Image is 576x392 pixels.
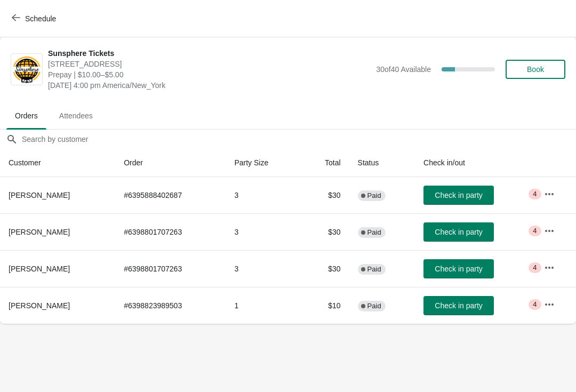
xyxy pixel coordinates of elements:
span: [STREET_ADDRESS] [48,59,371,69]
button: Check in party [423,222,494,242]
span: [DATE] 4:00 pm America/New_York [48,80,371,91]
span: Book [527,65,544,74]
td: $30 [301,177,349,213]
td: # 6398801707263 [115,250,226,287]
span: Check in party [435,265,482,273]
button: Book [506,60,565,79]
th: Order [115,149,226,177]
th: Check in/out [415,149,535,177]
span: Paid [367,302,381,310]
span: [PERSON_NAME] [9,301,70,310]
td: 3 [226,250,301,287]
img: Sunsphere Tickets [11,55,42,84]
input: Search by customer [21,130,576,149]
td: $30 [301,250,349,287]
td: # 6398823989503 [115,287,226,324]
span: Paid [367,191,381,200]
span: [PERSON_NAME] [9,228,70,236]
span: Paid [367,265,381,274]
button: Check in party [423,296,494,315]
span: Attendees [51,106,101,125]
span: 4 [533,227,537,235]
span: Check in party [435,301,482,310]
button: Check in party [423,259,494,278]
button: Check in party [423,186,494,205]
span: Prepay | $10.00–$5.00 [48,69,371,80]
span: [PERSON_NAME] [9,265,70,273]
th: Status [349,149,415,177]
td: # 6398801707263 [115,213,226,250]
th: Total [301,149,349,177]
span: 30 of 40 Available [376,65,431,74]
span: Orders [6,106,46,125]
span: Check in party [435,191,482,199]
span: Schedule [25,14,56,23]
span: Paid [367,228,381,237]
span: Check in party [435,228,482,236]
td: $30 [301,213,349,250]
td: $10 [301,287,349,324]
button: Schedule [5,9,65,28]
th: Party Size [226,149,301,177]
td: 3 [226,213,301,250]
td: # 6395888402687 [115,177,226,213]
span: 4 [533,190,537,198]
span: 4 [533,300,537,309]
span: [PERSON_NAME] [9,191,70,199]
td: 3 [226,177,301,213]
span: Sunsphere Tickets [48,48,371,59]
span: 4 [533,263,537,272]
td: 1 [226,287,301,324]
